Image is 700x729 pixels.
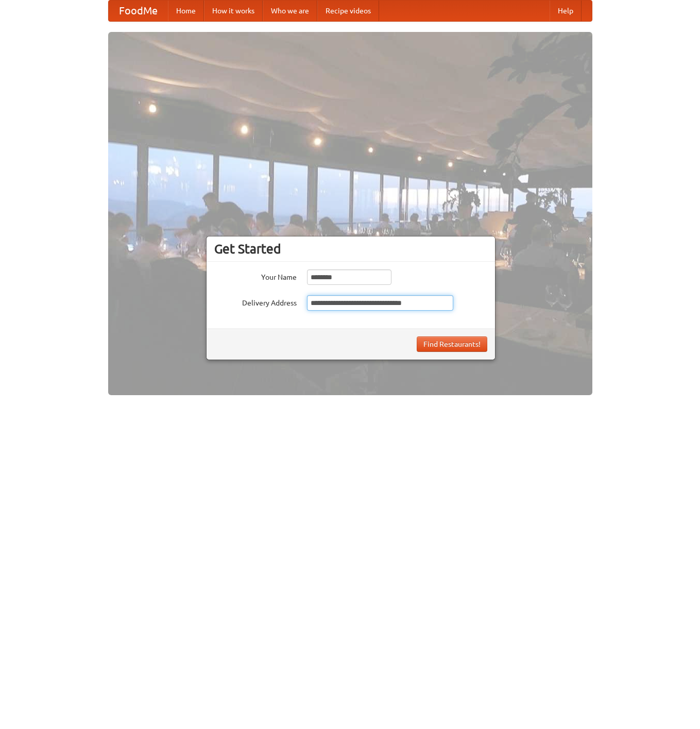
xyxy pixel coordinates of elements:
a: Home [168,1,204,21]
a: Help [550,1,582,21]
label: Your Name [214,269,297,282]
a: Who we are [263,1,317,21]
a: How it works [204,1,263,21]
label: Delivery Address [214,295,297,308]
h3: Get Started [214,241,487,257]
a: Recipe videos [317,1,379,21]
button: Find Restaurants! [417,336,487,352]
a: FoodMe [109,1,168,21]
